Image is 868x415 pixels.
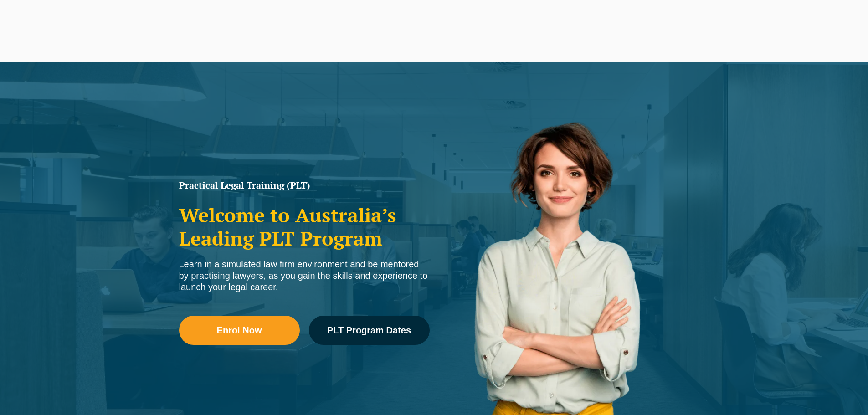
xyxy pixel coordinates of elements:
[179,204,430,250] h2: Welcome to Australia’s Leading PLT Program
[309,316,430,345] a: PLT Program Dates
[327,326,411,335] span: PLT Program Dates
[179,316,300,345] a: Enrol Now
[217,326,262,335] span: Enrol Now
[179,181,430,190] h1: Practical Legal Training (PLT)
[179,259,430,293] div: Learn in a simulated law firm environment and be mentored by practising lawyers, as you gain the ...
